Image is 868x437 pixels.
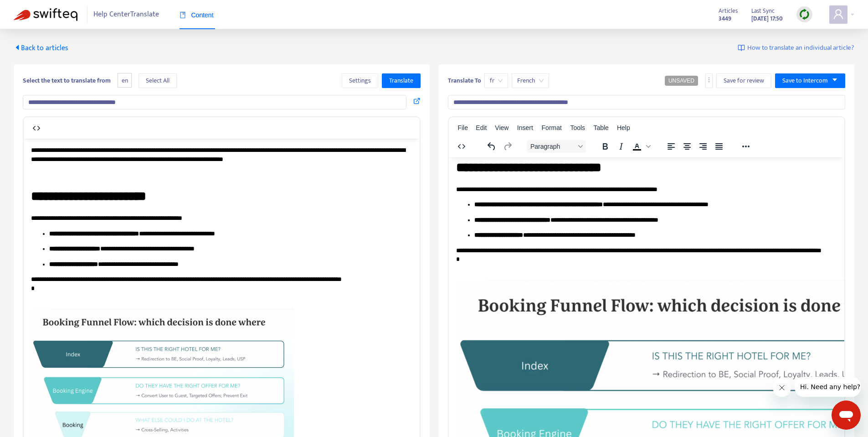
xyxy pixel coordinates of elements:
[146,76,169,86] span: Select All
[719,6,738,16] span: Articles
[495,124,508,131] span: View
[613,140,629,153] button: Italic
[448,75,481,86] b: Translate To
[389,76,413,86] span: Translate
[782,76,828,86] span: Save to Intercom
[570,124,585,131] span: Tools
[668,78,694,84] span: UNSAVED
[180,12,186,18] span: book
[705,73,713,88] button: more
[542,124,562,131] span: Format
[593,124,608,131] span: Table
[663,140,679,153] button: Align left
[773,379,791,397] iframe: Close message
[724,76,764,86] span: Save for review
[617,124,630,131] span: Help
[530,143,575,150] span: Paragraph
[517,74,544,88] span: French
[695,140,711,153] button: Align right
[832,401,861,430] iframe: Button to launch messaging window
[629,140,652,153] div: Text color Black
[719,14,731,24] strong: 3449
[747,43,854,53] span: How to translate an individual article?
[382,73,421,88] button: Translate
[14,42,68,54] span: Back to articles
[349,76,371,86] span: Settings
[738,44,745,52] img: image-link
[342,73,378,88] button: Settings
[457,124,468,131] span: File
[476,124,487,131] span: Edit
[738,140,754,153] button: Reveal or hide additional toolbar items
[597,140,613,153] button: Bold
[799,9,810,20] img: sync.dc5367851b00ba804db3.png
[738,43,854,53] a: How to translate an individual article?
[14,44,21,51] span: caret-left
[93,6,159,23] span: Help Center Translate
[751,6,775,16] span: Last Sync
[7,122,499,392] img: Booking+Funnel+Flow.png
[706,77,712,83] span: more
[500,140,515,153] button: Redo
[490,74,503,88] span: fr
[517,124,533,131] span: Insert
[832,77,838,83] span: caret-down
[751,14,783,24] strong: [DATE] 17:50
[484,140,499,153] button: Undo
[711,140,727,153] button: Justify
[679,140,695,153] button: Align center
[139,73,177,88] button: Select All
[833,9,844,20] span: user
[716,73,771,88] button: Save for review
[527,140,586,153] button: Block Paragraph
[180,11,214,19] span: Content
[23,75,111,86] b: Select the text to translate from
[14,8,77,21] img: Swifteq
[775,73,845,88] button: Save to Intercomcaret-down
[118,73,132,88] span: en
[795,377,861,397] iframe: Message from company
